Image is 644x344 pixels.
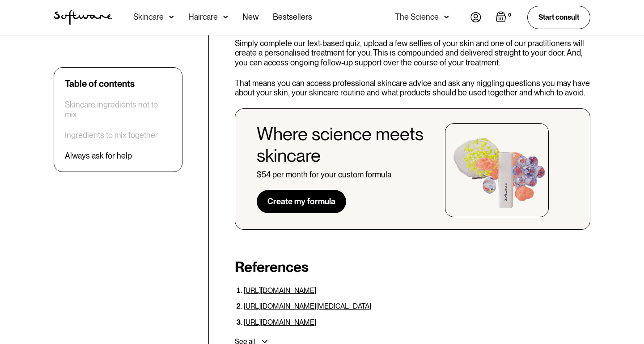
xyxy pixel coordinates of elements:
div: Skincare [133,13,164,21]
div: The Science [395,13,439,21]
div: 0 [506,11,513,19]
a: Start consult [527,6,590,29]
a: Ingredients to mix together [65,130,158,140]
h2: References [235,258,590,275]
div: Table of contents [65,78,135,89]
p: That means you can access professional skincare advice and ask any niggling questions you may hav... [235,78,590,98]
img: Software Logo [54,10,112,25]
div: Haircare [188,13,218,21]
div: $54 per month for your custom formula [257,170,391,180]
a: [URL][DOMAIN_NAME][MEDICAL_DATA] [244,302,371,310]
div: Where science meets skincare [257,123,431,166]
a: home [54,10,112,25]
a: [URL][DOMAIN_NAME] [244,286,316,295]
a: Create my formula [257,190,346,213]
img: arrow down [444,13,449,21]
img: arrow down [169,13,174,21]
a: Skincare ingredients not to mix [65,100,171,119]
a: [URL][DOMAIN_NAME] [244,318,316,327]
a: Open empty cart [496,11,513,24]
a: Always ask for help [65,151,132,161]
img: arrow down [223,13,228,21]
p: Simply complete our text-based quiz, upload a few selfies of your skin and one of our practitione... [235,39,590,68]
